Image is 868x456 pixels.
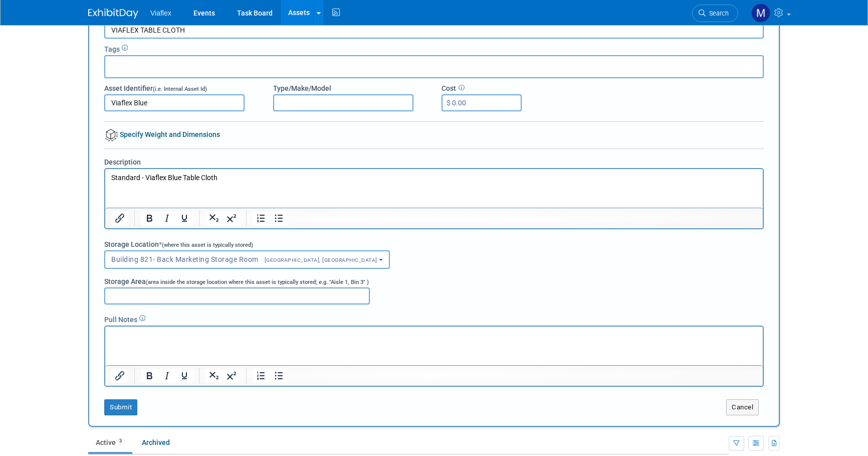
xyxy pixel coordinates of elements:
a: Archived [134,433,177,452]
div: Pull Notes [104,312,764,325]
a: Active3 [88,433,132,452]
img: ExhibitDay [88,9,138,19]
a: Specify Weight and Dimensions [104,130,220,138]
span: 3 [116,437,125,445]
label: Description [104,157,141,167]
button: Bullet list [270,211,287,225]
button: Superscript [223,369,240,383]
button: Subscript [205,369,223,383]
button: Insert/edit link [111,369,128,383]
button: Italic [158,211,175,225]
button: Bold [141,211,158,225]
span: Building 821- Back Marketing Storage Room [111,255,377,263]
iframe: Rich Text Area [105,169,763,208]
label: Type/Make/Model [273,83,331,93]
button: Underline [176,211,193,225]
span: Cost [442,84,456,92]
button: Bold [141,369,158,383]
span: [GEOGRAPHIC_DATA], [GEOGRAPHIC_DATA] [259,257,377,263]
button: Underline [176,369,193,383]
button: Superscript [223,211,240,225]
span: Viaflex [150,9,171,17]
button: Bullet list [270,369,287,383]
span: Search [706,10,729,17]
div: Tags [104,42,764,54]
button: Numbered list [253,211,270,225]
img: Megan Ringling [751,4,770,23]
button: Italic [158,369,175,383]
a: Search [692,5,738,22]
img: bvolume.png [105,129,118,141]
button: Cancel [726,399,759,415]
button: Building 821- Back Marketing Storage Room[GEOGRAPHIC_DATA], [GEOGRAPHIC_DATA] [104,250,390,269]
span: (where this asset is typically stored) [162,242,253,248]
button: Submit [104,399,137,415]
span: (i.e. Internal Asset Id) [153,86,207,92]
span: (area inside the storage location where this asset is typically stored; e.g. "Aisle 1, Bin 3" ) [146,279,369,285]
button: Subscript [205,211,223,225]
label: Asset Identifier [104,83,207,93]
button: Insert/edit link [111,211,128,225]
button: Numbered list [253,369,270,383]
label: Storage Area [104,276,369,286]
label: Storage Location [104,239,253,249]
iframe: Rich Text Area [105,327,763,365]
